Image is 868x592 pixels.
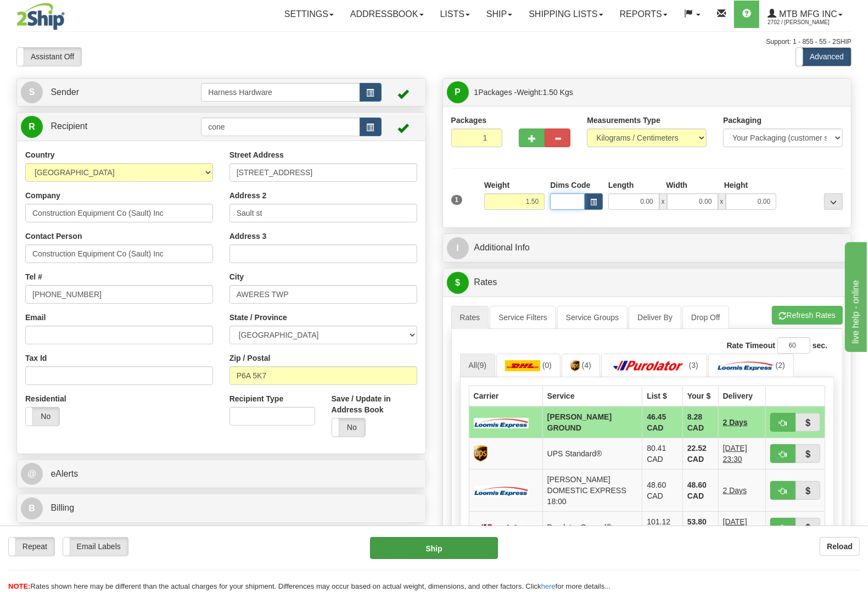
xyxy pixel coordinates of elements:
[21,115,181,138] a: R Recipient
[477,361,486,370] span: (9)
[447,81,469,103] span: P
[542,470,642,512] td: [PERSON_NAME] DOMESTIC EXPRESS 18:00
[608,180,634,191] label: Length
[666,180,687,191] label: Width
[21,116,43,138] span: R
[642,512,683,543] td: 101.12 CAD
[484,180,509,191] label: Weight
[642,406,683,438] td: 46.45 CAD
[682,470,718,512] td: 48.60 CAD
[723,417,748,428] span: 2 Days
[642,386,683,407] th: List $
[824,193,843,210] div: ...
[727,340,775,351] label: Rate Timeout
[25,393,66,404] label: Residential
[432,1,478,28] a: Lists
[718,386,765,407] th: Delivery
[229,149,284,160] label: Street Address
[469,386,542,407] th: Carrier
[447,271,848,294] a: $Rates
[451,115,487,126] label: Packages
[543,88,558,97] span: 1.50
[25,190,60,201] label: Company
[542,386,642,407] th: Service
[550,180,590,191] label: Dims Code
[542,512,642,543] td: Purolator Ground®
[682,406,718,438] td: 8.28 CAD
[229,231,267,242] label: Address 3
[460,354,496,377] a: All
[447,272,469,294] span: $
[682,438,718,470] td: 22.52 CAD
[229,353,271,364] label: Zip / Postal
[557,306,628,329] a: Service Groups
[642,438,683,470] td: 80.41 CAD
[517,88,573,97] span: Weight:
[474,445,488,462] img: UPS
[26,407,59,425] label: No
[25,312,46,323] label: Email
[447,81,848,104] a: P 1Packages -Weight:1.50 Kgs
[717,360,774,371] img: Loomis Express
[772,306,843,325] button: Refresh Rates
[51,121,87,131] span: Recipient
[723,443,761,465] span: 2 Days
[474,417,529,428] img: Loomis Express
[451,195,463,205] span: 1
[560,88,573,97] span: Kgs
[505,360,540,371] img: DHL
[229,312,287,323] label: State / Province
[776,9,837,19] span: MTB MFG INC
[582,361,591,370] span: (4)
[629,306,681,329] a: Deliver By
[25,353,47,364] label: Tax Id
[21,463,43,485] span: @
[342,1,432,28] a: Addressbook
[542,438,642,470] td: UPS Standard®
[820,537,860,556] button: Reload
[813,340,827,351] label: sec.
[17,48,81,65] label: Assistant Off
[447,237,848,259] a: IAdditional Info
[827,542,853,551] b: Reload
[276,1,342,28] a: Settings
[201,118,360,136] input: Recipient Id
[229,163,417,182] input: Enter a location
[8,582,30,590] span: NOTE:
[474,485,529,496] img: Loomis Express
[768,17,850,28] span: 2702 / [PERSON_NAME]
[25,271,42,282] label: Tel #
[332,393,417,415] label: Save / Update in Address Book
[682,512,718,543] td: 53.80 CAD
[776,361,785,370] span: (2)
[723,115,761,126] label: Packaging
[718,193,726,210] span: x
[8,7,102,20] div: live help - online
[796,48,851,65] label: Advanced
[642,470,683,512] td: 48.60 CAD
[229,190,267,201] label: Address 2
[520,1,611,28] a: Shipping lists
[759,1,851,28] a: MTB MFG INC 2702 / [PERSON_NAME]
[16,37,852,47] div: Support: 1 - 855 - 55 - 2SHIP
[570,360,580,371] img: UPS
[474,88,479,97] span: 1
[689,361,698,370] span: (3)
[682,306,729,329] a: Drop Off
[21,463,422,485] a: @ eAlerts
[229,271,244,282] label: City
[724,180,748,191] label: Height
[723,516,761,538] span: 1 Day
[474,81,573,103] span: Packages -
[51,87,79,97] span: Sender
[21,497,422,520] a: B Billing
[16,3,65,30] img: logo2702.jpg
[542,406,642,438] td: [PERSON_NAME] GROUND
[21,498,43,520] span: B
[843,240,867,352] iframe: chat widget
[25,149,55,160] label: Country
[21,81,43,103] span: S
[478,1,520,28] a: Ship
[587,115,660,126] label: Measurements Type
[25,231,82,242] label: Contact Person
